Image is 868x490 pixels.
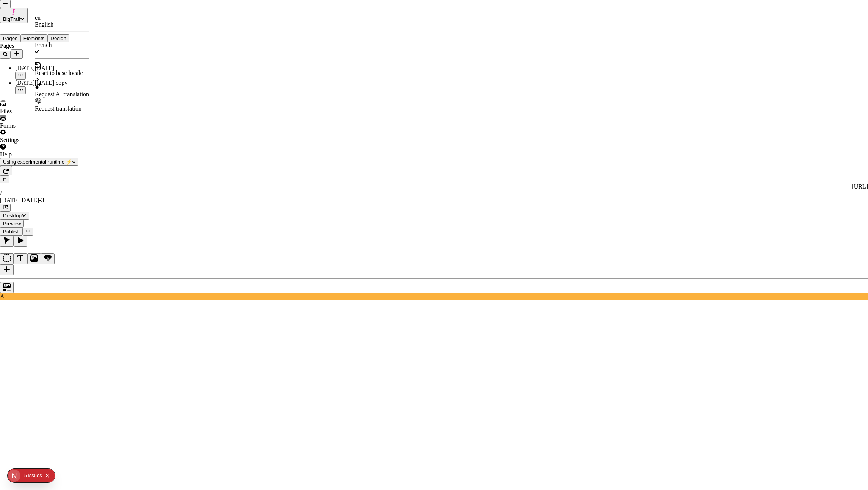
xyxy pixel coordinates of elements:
[35,21,89,28] div: English
[3,6,111,13] p: Cookie Test Route
[35,42,89,48] div: French
[35,91,89,98] div: Request AI translation
[35,105,89,112] div: Request translation
[35,14,89,21] div: en
[35,14,89,112] div: Open locale picker
[35,70,89,76] div: Reset to base locale
[35,35,89,42] div: fr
